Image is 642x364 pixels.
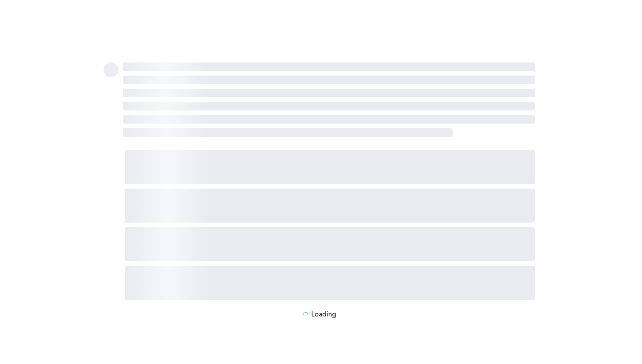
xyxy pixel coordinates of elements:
span: ‌ [125,150,535,184]
span: ‌ [123,115,535,124]
p: Loading [311,311,336,319]
span: ‌ [123,89,535,97]
span: ‌ [123,62,535,71]
span: ‌ [125,227,535,261]
span: ‌ [104,62,118,77]
span: ‌ [125,189,535,223]
span: ‌ [123,128,453,137]
span: ‌ [123,102,535,110]
span: ‌ [125,266,535,300]
span: ‌ [123,76,535,84]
